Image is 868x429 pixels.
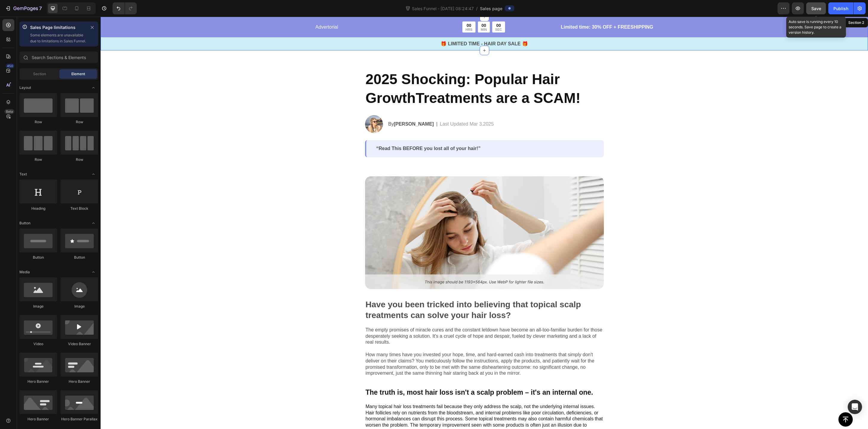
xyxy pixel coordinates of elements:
[19,85,31,90] span: Layout
[89,83,98,92] span: Toggle open
[19,379,57,384] div: Hero Banner
[61,379,98,384] div: Hero Banner
[264,160,503,272] img: gempages_432750572815254551-8e241309-2934-4a82-8ee7-3297b828f1e9.png
[4,109,14,114] div: Beta
[476,5,478,12] span: /
[19,157,57,162] div: Row
[288,104,333,111] p: By
[19,172,27,177] span: Text
[19,51,98,63] input: Search Sections & Elements
[19,269,30,275] span: Media
[89,218,98,228] span: Toggle open
[61,255,98,260] div: Button
[39,5,42,12] p: 7
[113,2,137,14] div: Undo/Redo
[811,6,821,11] span: Save
[264,53,503,91] h2: 2025 Shocking: Popular Hair GrowthTreatments are a SCAM!
[806,2,826,14] button: Save
[101,17,868,429] iframe: Design area
[61,206,98,211] div: Text Block
[61,341,98,347] div: Video Banner
[30,32,86,44] p: Some elements are unavailable due to limitations in Sales Funnel.
[264,98,282,116] img: gempages_432750572815254551-1cdc50dc-f7cb-47fc-9e48-fabfccceccbf.png
[265,387,503,418] p: Many topical hair loss treatments fail because they only address the scalp, not the underlying in...
[89,169,98,179] span: Toggle open
[339,104,393,111] p: Last Updated Mar 3.2025
[833,5,848,12] div: Publish
[848,400,862,414] div: Open Intercom Messenger
[2,2,44,14] button: 7
[265,371,503,381] p: The truth is, most hair loss isn't a scalp problem – it's an internal one.
[19,220,30,226] span: Button
[276,129,493,135] p: “Read This BEFORE you lost all of your hair!”
[411,5,475,12] span: Sales Funnel - [DATE] 08:24:47
[480,5,502,12] span: Sales page
[61,119,98,125] div: Row
[19,304,57,309] div: Image
[61,304,98,309] div: Image
[6,64,14,68] div: 450
[293,105,333,110] strong: [PERSON_NAME]
[61,416,98,422] div: Hero Banner Parallax
[19,119,57,125] div: Row
[71,71,85,77] span: Element
[828,2,853,14] button: Publish
[30,24,86,31] p: Sales Page limitations
[335,104,337,111] p: |
[19,341,57,347] div: Video
[33,71,46,77] span: Section
[61,157,98,162] div: Row
[265,310,503,360] p: The empty promises of miracle cures and the constant letdown have become an all-too-familiar burd...
[19,255,57,260] div: Button
[265,283,503,304] p: Have you been tricked into believing that topical scalp treatments can solve your hair loss?
[19,416,57,422] div: Hero Banner
[19,206,57,211] div: Heading
[89,267,98,277] span: Toggle open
